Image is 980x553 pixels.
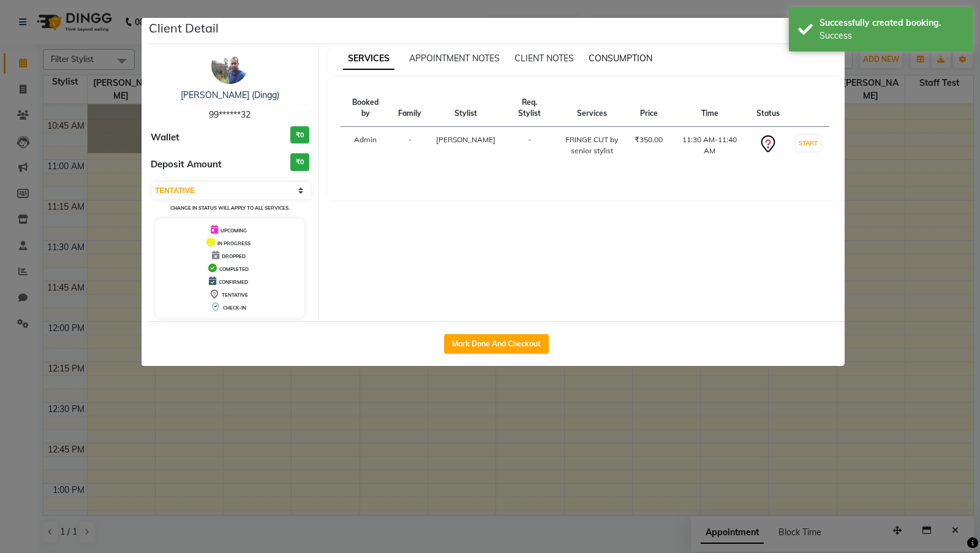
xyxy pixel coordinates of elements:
td: - [391,127,429,164]
span: DROPPED [222,253,246,259]
small: Change in status will apply to all services. [170,205,290,211]
th: Price [627,90,670,127]
span: APPOINTMENT NOTES [409,53,500,64]
span: COMPLETED [219,266,249,272]
th: Services [556,90,627,127]
div: Successfully created booking. [820,17,963,29]
th: Stylist [429,90,503,127]
th: Req. Stylist [503,90,556,127]
span: SERVICES [343,48,394,70]
span: [PERSON_NAME] [436,135,496,144]
button: Mark Done And Checkout [444,334,549,354]
span: UPCOMING [221,227,247,234]
span: CONSUMPTION [589,53,652,64]
th: Time [670,90,749,127]
h3: ₹0 [290,153,309,171]
span: Deposit Amount [151,158,222,172]
td: 11:30 AM-11:40 AM [670,127,749,164]
th: Booked by [341,90,391,127]
h3: ₹0 [290,126,309,144]
div: Success [820,29,963,42]
button: START [796,135,821,151]
div: ₹350.00 [635,134,663,145]
span: TENTATIVE [222,292,248,298]
span: CONFIRMED [219,279,248,285]
th: Family [391,90,429,127]
h5: Client Detail [149,19,219,37]
td: Admin [341,127,391,164]
img: avatar [211,47,248,84]
td: - [503,127,556,164]
th: Status [749,90,787,127]
span: Wallet [151,131,179,145]
span: IN PROGRESS [217,240,251,246]
a: [PERSON_NAME] (Dingg) [181,90,279,101]
div: FRINGE CUT by senior stylist [563,134,620,156]
span: CHECK-IN [223,305,246,311]
span: CLIENT NOTES [514,53,574,64]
